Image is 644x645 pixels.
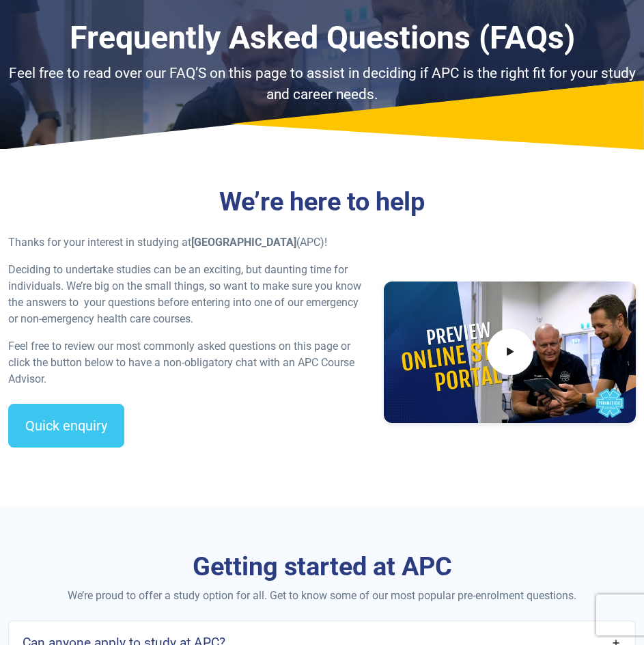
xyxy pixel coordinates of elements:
strong: [GEOGRAPHIC_DATA] [191,236,296,249]
span: Feel free to review our most commonly asked questions on this page or click the button below to h... [8,340,354,385]
p: Feel free to read over our FAQ’S on this page to assist in deciding if APC is the right fit for y... [8,63,636,105]
h3: We’re here to help [8,187,636,218]
span: Deciding to undertake studies can be an exciting, but daunting time for individuals. We’re big on... [8,263,361,325]
h3: Getting started at APC [8,551,636,583]
h1: Frequently Asked Questions (FAQs) [8,19,636,57]
p: We’re proud to offer a study option for all. Get to know some of our most popular pre-enrolment q... [8,588,636,604]
span: Thanks for your interest in studying at (APC)! [8,236,327,249]
a: Quick enquiry [8,404,124,448]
